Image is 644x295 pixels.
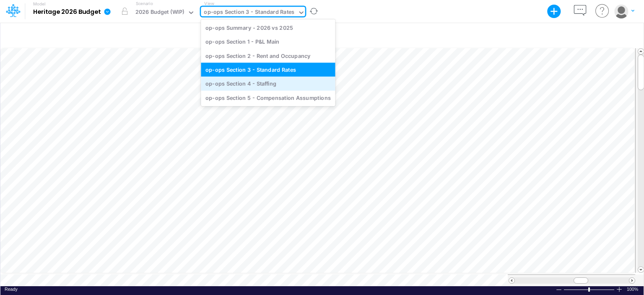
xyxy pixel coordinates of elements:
label: Scenario [136,0,153,7]
div: Zoom [588,287,590,292]
div: op-ops Summary - 2026 vs 2025 [201,21,335,34]
div: op-ops Section 2 - Rent and Occupancy [201,49,335,63]
div: op-ops Section 5 - Compensation Assumptions [201,91,335,104]
div: Zoom [563,286,616,292]
div: Zoom level [627,286,639,292]
div: op-ops Section 3 - Standard Rates [204,8,294,18]
label: Model [33,2,46,7]
div: op-ops Section 4 - Staffing [201,77,335,91]
div: In Ready mode [5,286,18,292]
div: Zoom In [616,286,623,292]
label: View [204,0,214,7]
div: op-ops Section 3 - Standard Rates [201,63,335,76]
div: op-ops Section 1 - P&L Main [201,35,335,49]
span: 100% [627,286,639,292]
span: Ready [5,287,18,292]
b: Heritage 2026 Budget [33,8,101,16]
div: 2026 Budget (WIP) [135,8,184,18]
div: Zoom Out [556,287,562,293]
